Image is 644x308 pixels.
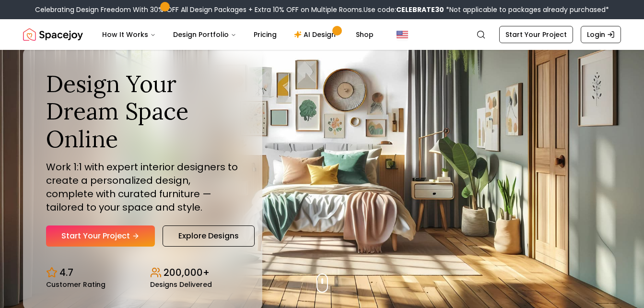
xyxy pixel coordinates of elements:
img: United States [397,29,408,40]
nav: Main [94,25,381,44]
p: Work 1:1 with expert interior designers to create a personalized design, complete with curated fu... [46,160,239,214]
button: How It Works [94,25,164,44]
small: Customer Rating [46,281,105,288]
img: Spacejoy Logo [23,25,83,44]
small: Designs Delivered [150,281,212,288]
div: Design stats [46,258,239,288]
p: 200,000+ [164,266,210,279]
span: Use code: [363,5,444,14]
button: Design Portfolio [165,25,244,44]
a: Start Your Project [499,26,573,43]
a: AI Design [286,25,346,44]
span: *Not applicable to packages already purchased* [444,5,609,14]
a: Spacejoy [23,25,83,44]
h1: Design Your Dream Space Online [46,70,239,153]
p: 4.7 [59,266,73,279]
div: Celebrating Design Freedom With 30% OFF All Design Packages + Extra 10% OFF on Multiple Rooms. [35,5,609,14]
a: Login [581,26,621,43]
a: Explore Designs [163,225,255,247]
b: CELEBRATE30 [396,5,444,14]
a: Shop [348,25,381,44]
nav: Global [23,19,621,50]
a: Pricing [246,25,284,44]
a: Start Your Project [46,225,155,247]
